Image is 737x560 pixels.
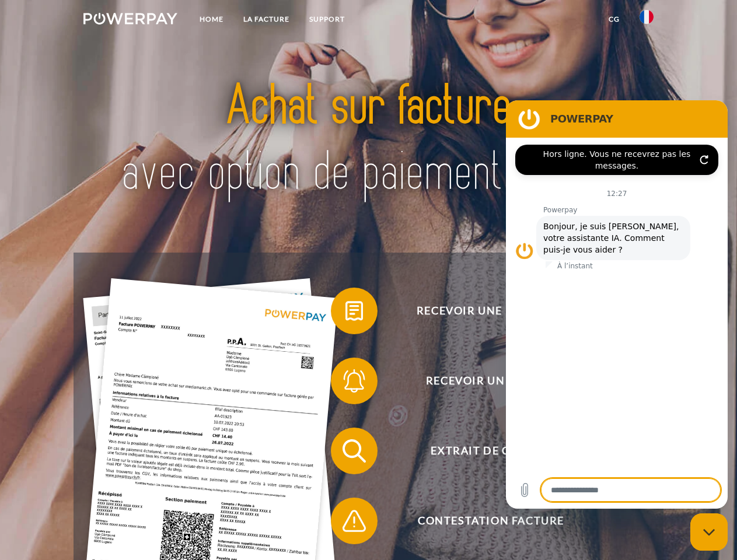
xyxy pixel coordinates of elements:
[340,506,369,535] img: qb_warning.svg
[190,9,233,30] a: Home
[599,9,630,30] a: CG
[506,100,728,509] iframe: Fenêtre de messagerie
[83,13,177,24] img: logo-powerpay-white.svg
[348,288,634,334] span: Recevoir une facture ?
[348,428,634,474] span: Extrait de compte
[331,428,634,474] button: Extrait de compte
[348,498,634,544] span: Contestation Facture
[331,288,634,334] button: Recevoir une facture ?
[111,56,626,223] img: title-powerpay_fr.svg
[299,9,355,30] a: Support
[340,366,369,395] img: qb_bell.svg
[690,513,728,551] iframe: Bouton de lancement de la fenêtre de messagerie, conversation en cours
[331,498,634,544] button: Contestation Facture
[340,296,369,325] img: qb_bill.svg
[640,10,654,24] img: fr
[348,358,634,404] span: Recevoir un rappel?
[331,358,634,404] button: Recevoir un rappel?
[233,9,299,30] a: LA FACTURE
[340,436,369,466] img: qb_search.svg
